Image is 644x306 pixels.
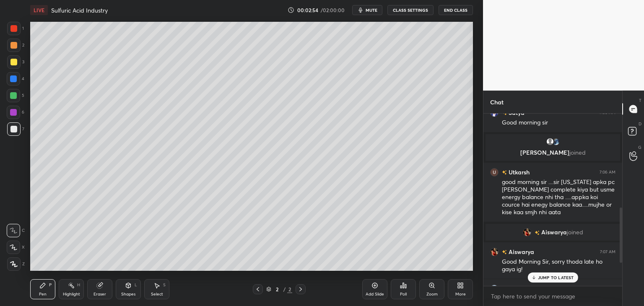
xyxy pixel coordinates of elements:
h4: Sulfuric Acid Industry [51,6,108,14]
div: More [455,292,466,296]
p: D [639,121,641,127]
div: Shapes [121,292,135,296]
p: G [638,144,641,150]
div: good morning sir ....sir [US_STATE] apka pc [PERSON_NAME] complete kiya but usme energy balance n... [502,178,615,217]
div: Poll [400,292,407,296]
span: joined [567,229,583,236]
div: 7:06 AM [600,170,615,175]
img: 39f8261dcf3d444fba8ef2b88439e5bc.23641574_3 [490,168,499,176]
div: 2 [273,287,281,292]
div: C [7,224,25,237]
h6: Utkarsh [507,168,530,176]
p: JUMP TO LATEST [538,275,574,280]
div: / [283,287,286,292]
div: 7 [7,122,24,136]
div: Zoom [426,292,438,296]
p: [PERSON_NAME] [491,149,615,156]
div: grid [483,114,622,286]
div: H [77,283,80,287]
div: S [163,283,166,287]
img: 2c5a889676bb4b8baa078f8385d87f74.jpg [552,137,560,146]
div: 2 [7,39,24,52]
div: Good morning sir [502,119,615,127]
div: LIVE [30,5,48,15]
img: default.png [546,137,554,146]
button: CLASS SETTINGS [387,5,434,15]
div: X [7,241,25,254]
div: 1 [7,22,24,35]
div: Good Morning Sir, sorry thoda late ho gaya ig! [502,258,615,274]
span: mute [366,7,377,13]
p: Chat [483,91,510,113]
div: P [49,283,52,287]
div: 2 [287,285,292,293]
img: 7cb505cdf7714003aa9756beab7f5a06.jpg [523,228,531,236]
div: Add Slide [366,292,384,296]
div: Select [151,292,163,296]
img: no-rating-badge.077c3623.svg [502,250,507,254]
p: T [639,97,641,104]
div: 7:07 AM [600,249,615,254]
div: Eraser [93,292,106,296]
img: no-rating-badge.077c3623.svg [502,170,507,175]
button: mute [352,5,382,15]
div: Highlight [63,292,80,296]
span: Aiswarya [541,229,567,236]
div: L [135,283,137,287]
button: End Class [439,5,473,15]
img: no-rating-badge.077c3623.svg [535,231,540,235]
img: 7cb505cdf7714003aa9756beab7f5a06.jpg [490,248,499,256]
div: Z [7,257,25,271]
div: 3 [7,55,24,69]
h6: Divakar [507,284,530,293]
div: 5 [7,89,24,102]
h6: Aiswarya [507,247,534,256]
div: 6 [7,106,24,119]
div: Pen [39,292,47,296]
div: 4 [7,72,24,86]
span: joined [569,148,586,156]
